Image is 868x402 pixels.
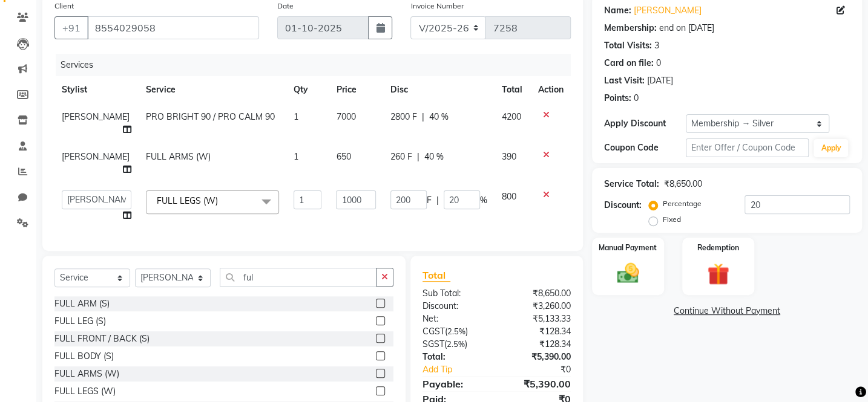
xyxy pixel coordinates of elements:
[410,1,463,11] label: Invoice Number
[496,377,579,391] div: ₹5,390.00
[54,315,106,328] div: FULL LEG (S)
[594,305,860,317] a: Continue Without Payment
[634,92,639,105] div: 0
[697,242,739,253] label: Redemption
[496,313,579,325] div: ₹5,133.33
[54,76,139,103] th: Stylist
[496,325,579,338] div: ₹128.34
[146,151,211,162] span: FULL ARMS (W)
[54,332,150,345] div: FULL FRONT / BACK (S)
[610,261,646,286] img: _cash.svg
[634,4,702,17] a: [PERSON_NAME]
[663,198,702,209] label: Percentage
[604,4,631,17] div: Name:
[286,76,329,103] th: Qty
[604,141,686,154] div: Coupon Code
[390,111,417,123] span: 2800 F
[422,326,445,337] span: CGST
[604,22,657,34] div: Membership:
[502,191,516,202] span: 800
[502,111,521,122] span: 4200
[417,151,419,163] span: |
[436,194,439,207] span: |
[656,57,661,70] div: 0
[87,16,259,39] input: Search by Name/Mobile/Email/Code
[54,385,116,398] div: FULL LEGS (W)
[62,111,130,122] span: [PERSON_NAME]
[647,74,673,87] div: [DATE]
[413,377,496,391] div: Payable:
[413,351,496,363] div: Total:
[496,300,579,313] div: ₹3,260.00
[427,194,432,207] span: F
[429,111,449,123] span: 40 %
[390,151,412,163] span: 260 F
[510,363,579,376] div: ₹0
[604,39,652,52] div: Total Visits:
[139,76,286,103] th: Service
[502,151,516,162] span: 390
[814,139,848,157] button: Apply
[604,178,659,190] div: Service Total:
[54,16,88,39] button: +91
[496,338,579,351] div: ₹128.34
[424,151,444,163] span: 40 %
[496,287,579,300] div: ₹8,650.00
[604,92,631,105] div: Points:
[54,297,110,310] div: FULL ARM (S)
[604,117,686,130] div: Apply Discount
[664,178,702,190] div: ₹8,650.00
[383,76,495,103] th: Disc
[496,351,579,363] div: ₹5,390.00
[54,368,119,380] div: FULL ARMS (W)
[220,268,376,287] input: Search or Scan
[294,111,298,122] span: 1
[604,74,645,87] div: Last Visit:
[336,151,350,162] span: 650
[146,111,275,122] span: PRO BRIGHT 90 / PRO CALM 90
[56,54,580,76] div: Services
[480,194,487,207] span: %
[413,287,496,300] div: Sub Total:
[422,269,450,282] span: Total
[413,338,496,351] div: ( )
[659,22,714,34] div: end on [DATE]
[157,195,218,206] span: FULL LEGS (W)
[336,111,355,122] span: 7000
[654,39,659,52] div: 3
[495,76,531,103] th: Total
[329,76,383,103] th: Price
[413,300,496,313] div: Discount:
[62,151,130,162] span: [PERSON_NAME]
[422,111,424,123] span: |
[447,339,465,349] span: 2.5%
[422,339,444,349] span: SGST
[700,261,736,288] img: _gift.svg
[599,242,657,253] label: Manual Payment
[218,195,223,206] a: x
[54,1,74,11] label: Client
[413,325,496,338] div: ( )
[531,76,571,103] th: Action
[686,138,809,157] input: Enter Offer / Coupon Code
[604,199,642,212] div: Discount:
[663,214,681,225] label: Fixed
[294,151,298,162] span: 1
[447,326,465,336] span: 2.5%
[413,313,496,325] div: Net:
[277,1,294,11] label: Date
[604,57,654,70] div: Card on file:
[413,363,510,376] a: Add Tip
[54,350,114,363] div: FULL BODY (S)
